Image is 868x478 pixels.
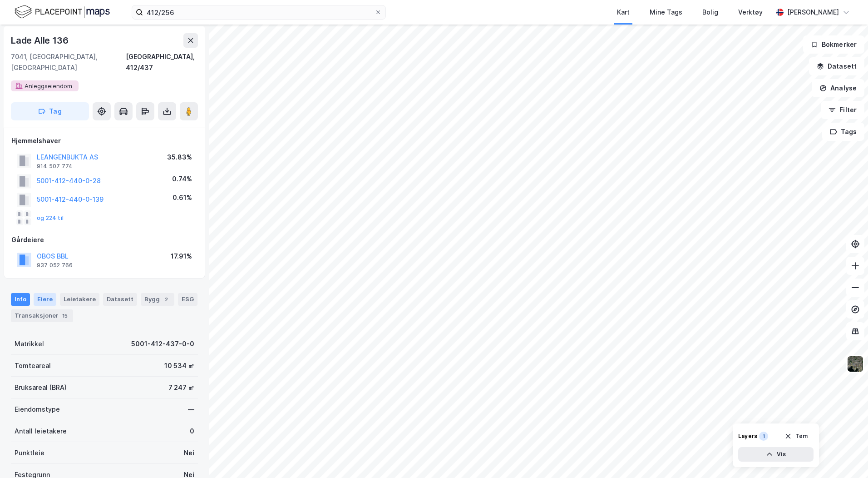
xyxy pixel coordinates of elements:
div: Kart [617,7,630,18]
img: logo.f888ab2527a4732fd821a326f86c7f29.svg [15,4,110,20]
div: 15 [60,311,69,320]
div: 937 052 766 [37,262,73,269]
div: Nei [184,448,194,458]
button: Tag [11,102,89,120]
button: Filter [821,101,864,119]
div: Bygg [141,293,174,306]
div: Info [11,293,30,306]
div: 0.74% [172,174,192,184]
div: Mine Tags [650,7,682,18]
div: 2 [162,295,171,304]
div: Bruksareal (BRA) [15,382,67,393]
button: Tags [822,123,864,141]
div: Antall leietakere [15,426,67,437]
div: Transaksjoner [11,309,73,322]
div: 914 507 774 [37,163,73,170]
button: Bokmerker [803,35,864,54]
div: Hjemmelshaver [11,135,197,146]
div: Bolig [702,7,718,18]
div: Eiere [34,293,56,306]
img: 9k= [847,355,864,373]
iframe: Chat Widget [823,434,868,478]
div: Matrikkel [15,339,44,349]
div: Punktleie [15,448,44,458]
div: [GEOGRAPHIC_DATA], 412/437 [126,51,198,73]
div: ESG [178,293,197,306]
div: 0 [190,426,194,437]
button: Analyse [812,79,864,97]
div: 1 [759,432,768,441]
div: Kontrollprogram for chat [823,434,868,478]
div: Leietakere [60,293,99,306]
div: 17.91% [171,251,192,262]
div: — [188,404,194,415]
div: Tomteareal [15,360,51,371]
div: Eiendomstype [15,404,60,415]
div: Lade Alle 136 [11,33,70,48]
div: 35.83% [167,152,192,163]
div: Datasett [103,293,137,306]
div: Verktøy [738,7,763,18]
div: 10 534 ㎡ [164,360,194,371]
button: Vis [738,447,814,462]
button: Tøm [779,429,814,443]
div: Layers [738,433,757,440]
div: 7041, [GEOGRAPHIC_DATA], [GEOGRAPHIC_DATA] [11,51,126,73]
input: Søk på adresse, matrikkel, gårdeiere, leietakere eller personer [143,5,375,19]
div: 0.61% [173,192,192,203]
div: Gårdeiere [11,234,197,245]
div: 7 247 ㎡ [168,382,194,393]
button: Datasett [809,57,864,75]
div: 5001-412-437-0-0 [131,339,194,349]
div: [PERSON_NAME] [787,7,839,18]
